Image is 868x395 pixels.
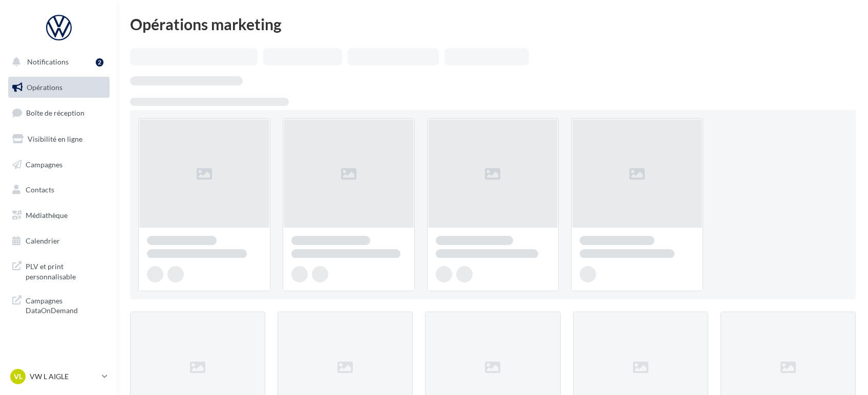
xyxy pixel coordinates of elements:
[26,108,84,117] span: Boîte de réception
[27,57,69,66] span: Notifications
[26,259,105,281] span: PLV et print personnalisable
[6,77,112,98] a: Opérations
[14,371,23,382] span: VL
[26,294,105,316] span: Campagnes DataOnDemand
[96,58,103,67] div: 2
[26,160,62,168] span: Campagnes
[6,179,112,201] a: Contacts
[6,290,112,320] a: Campagnes DataOnDemand
[6,128,112,150] a: Visibilité en ligne
[27,83,62,92] span: Opérations
[30,371,98,382] p: VW L AIGLE
[6,255,112,286] a: PLV et print personnalisable
[130,16,856,32] div: Opérations marketing
[6,154,112,175] a: Campagnes
[26,185,54,194] span: Contacts
[28,135,82,143] span: Visibilité en ligne
[6,51,108,73] button: Notifications 2
[6,102,112,124] a: Boîte de réception
[6,230,112,252] a: Calendrier
[26,236,60,245] span: Calendrier
[8,367,110,386] a: VL VW L AIGLE
[26,211,68,220] span: Médiathèque
[6,205,112,226] a: Médiathèque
